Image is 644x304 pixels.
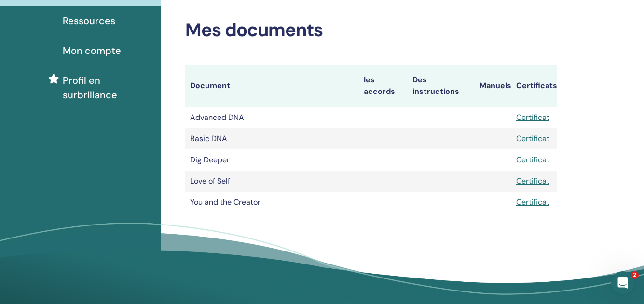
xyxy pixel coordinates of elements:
span: Mon compte [63,43,121,58]
a: Certificat [516,112,549,122]
td: Love of Self [185,171,359,192]
th: Document [185,65,359,107]
iframe: Intercom live chat [611,271,634,294]
td: Advanced DNA [185,107,359,128]
th: Manuels [475,65,511,107]
span: 2 [631,271,639,279]
span: Ressources [63,13,115,28]
th: Des instructions [408,65,475,107]
td: Basic DNA [185,128,359,149]
td: You and the Creator [185,192,359,213]
th: les accords [359,65,408,107]
a: Certificat [516,133,549,144]
th: Certificats [511,65,557,107]
a: Certificat [516,197,549,207]
h2: Mes documents [185,19,557,41]
a: Certificat [516,155,549,165]
td: Dig Deeper [185,149,359,171]
span: Profil en surbrillance [63,73,153,102]
a: Certificat [516,176,549,186]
